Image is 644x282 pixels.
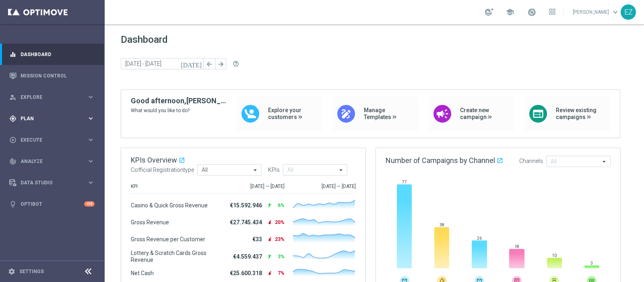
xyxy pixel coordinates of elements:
[87,115,95,122] i: keyboard_arrow_right
[9,94,95,100] button: person_search Explore keyboard_arrow_right
[9,180,95,186] button: Data Studio keyboard_arrow_right
[611,8,620,17] span: keyboard_arrow_down
[9,158,87,165] div: Analyze
[9,158,95,165] button: track_changes Analyze keyboard_arrow_right
[9,201,17,208] i: lightbulb
[9,94,87,101] div: Explore
[21,180,87,185] span: Data Studio
[19,269,44,274] a: Settings
[9,51,17,58] i: equalizer
[21,116,87,121] span: Plan
[8,268,15,275] i: settings
[506,8,514,17] span: school
[87,179,95,186] i: keyboard_arrow_right
[21,44,95,65] a: Dashboard
[9,158,17,165] i: track_changes
[9,115,87,122] div: Plan
[9,193,95,215] div: Optibot
[9,179,87,186] div: Data Studio
[621,4,636,20] div: EZ
[21,159,87,164] span: Analyze
[21,95,87,100] span: Explore
[9,136,17,144] i: play_circle_outline
[9,137,95,143] button: play_circle_outline Execute keyboard_arrow_right
[9,115,95,122] button: gps_fixed Plan keyboard_arrow_right
[87,93,95,101] i: keyboard_arrow_right
[87,136,95,144] i: keyboard_arrow_right
[9,73,95,79] button: Mission Control
[9,201,95,207] button: lightbulb Optibot +10
[21,138,87,142] span: Execute
[9,94,17,101] i: person_search
[84,201,95,207] div: +10
[87,157,95,165] i: keyboard_arrow_right
[9,115,17,122] i: gps_fixed
[21,193,84,215] a: Optibot
[21,65,95,86] a: Mission Control
[9,136,87,144] div: Execute
[572,6,621,18] a: [PERSON_NAME]keyboard_arrow_down
[9,51,95,58] button: equalizer Dashboard
[9,65,95,86] div: Mission Control
[9,44,95,65] div: Dashboard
